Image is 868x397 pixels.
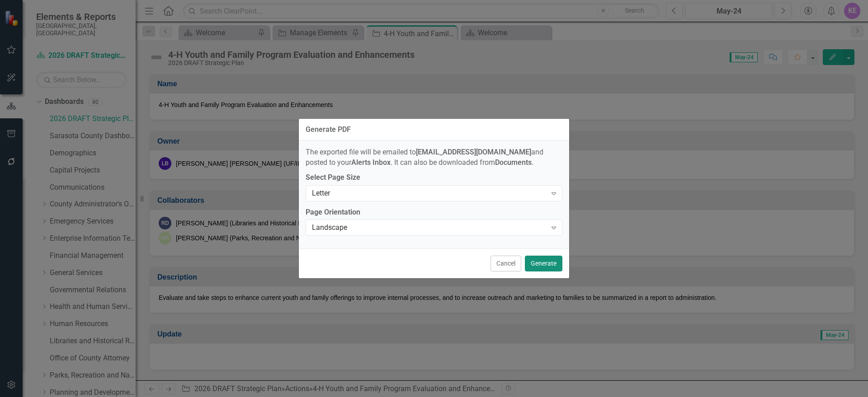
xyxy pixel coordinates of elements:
[306,173,562,183] label: Select Page Size
[306,126,351,134] div: Generate PDF
[495,158,532,167] strong: Documents
[351,158,391,167] strong: Alerts Inbox
[306,148,543,167] span: The exported file will be emailed to and posted to your . It can also be downloaded from .
[312,188,547,198] div: Letter
[416,148,531,156] strong: [EMAIL_ADDRESS][DOMAIN_NAME]
[306,207,562,218] label: Page Orientation
[525,256,562,271] button: Generate
[312,223,547,233] div: Landscape
[491,256,521,271] button: Cancel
